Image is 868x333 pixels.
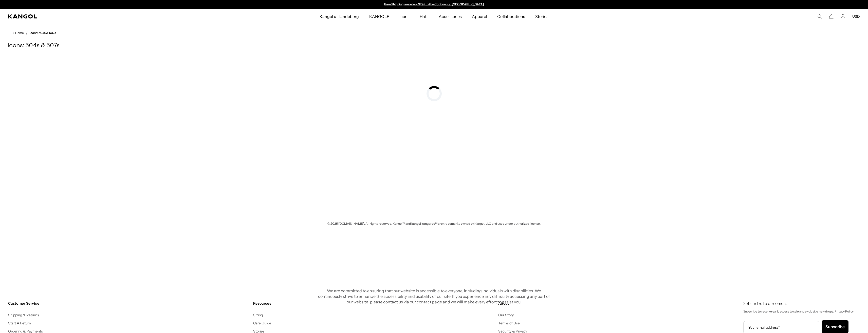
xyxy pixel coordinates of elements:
li: / [24,30,28,36]
span: Accessories [439,9,462,24]
a: Stories [530,9,553,24]
button: Subscribe [822,320,848,333]
a: Start A Return [8,321,31,325]
span: Collaborations [497,9,525,24]
a: Account [841,14,845,19]
h1: Icons: 504s & 507s [8,42,860,50]
span: KANGOLF [369,9,389,24]
a: Hats [415,9,434,24]
a: Icons [394,9,415,24]
div: Announcement [382,3,486,7]
h4: Resources [253,301,494,306]
span: Kangol x J.Lindeberg [320,9,359,24]
a: KANGOLF [364,9,394,24]
div: 1 of 2 [382,3,486,7]
a: Free Shipping on orders $79+ to the Continental [GEOGRAPHIC_DATA] [384,2,484,6]
a: Shipping & Returns [8,313,39,317]
a: Terms of Use [498,321,520,325]
a: Kangol [8,14,212,18]
button: Cart [829,14,834,19]
button: USD [852,14,860,19]
span: Hats [420,9,429,24]
a: Home [10,31,24,35]
h4: Customer Service [8,301,249,306]
a: Accessories [434,9,467,24]
a: Sizing [253,313,263,317]
h4: About [498,301,739,306]
p: We are committed to ensuring that our website is accessible to everyone, including individuals wi... [317,288,552,305]
a: Apparel [467,9,492,24]
span: Apparel [472,9,487,24]
a: Kangol x J.Lindeberg [315,9,364,24]
a: Care Guide [253,321,271,325]
a: Icons: 504s & 507s [30,31,56,35]
span: Icons [399,9,410,24]
slideshow-component: Announcement bar [382,3,486,7]
span: Home [14,31,24,35]
a: Our Story [498,313,514,317]
a: Collaborations [492,9,530,24]
span: Stories [535,9,548,24]
p: Subscribe to receive early access to sale and exclusive new drops. Privacy Policy [743,309,860,314]
h4: Subscribe to our emails [743,301,860,307]
summary: Search here [817,14,822,19]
